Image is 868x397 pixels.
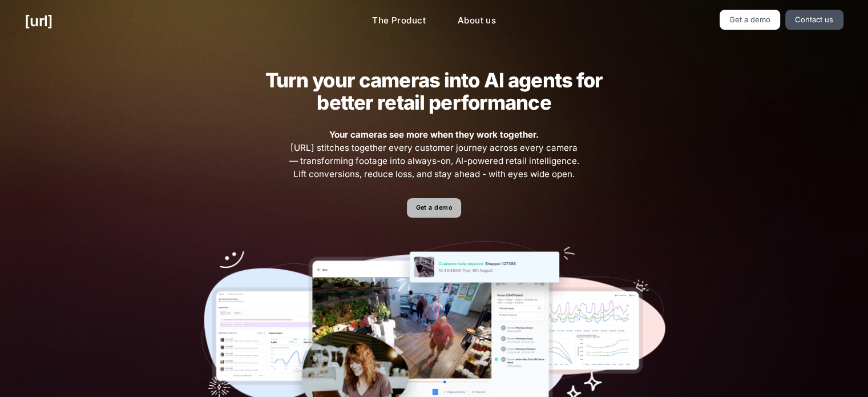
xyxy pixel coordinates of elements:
[449,10,505,32] a: About us
[407,198,461,218] a: Get a demo
[720,10,781,30] a: Get a demo
[363,10,435,32] a: The Product
[247,69,620,114] h2: Turn your cameras into AI agents for better retail performance
[785,10,843,30] a: Contact us
[288,129,581,181] span: [URL] stitches together every customer journey across every camera — transforming footage into al...
[25,10,53,32] a: [URL]
[329,129,539,140] strong: Your cameras see more when they work together.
